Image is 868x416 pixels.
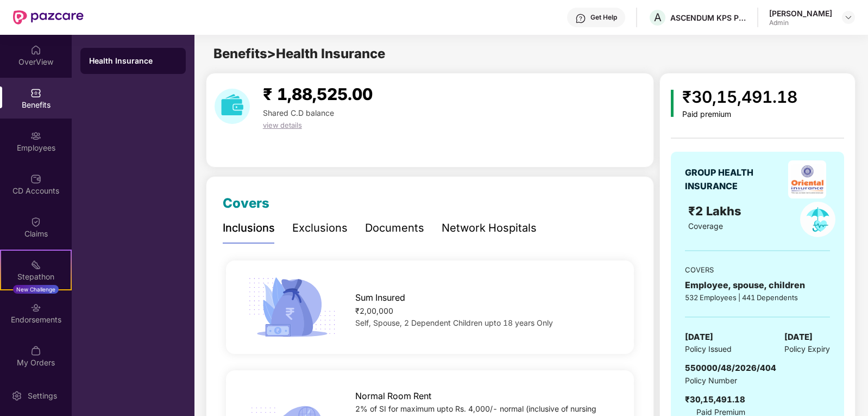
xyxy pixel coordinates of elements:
img: svg+xml;base64,PHN2ZyBpZD0iTXlfT3JkZXJzIiBkYXRhLW5hbWU9Ik15IE9yZGVycyIgeG1sbnM9Imh0dHA6Ly93d3cudz... [30,345,41,356]
div: Get Help [590,13,617,22]
img: svg+xml;base64,PHN2ZyBpZD0iSGVscC0zMngzMiIgeG1sbnM9Imh0dHA6Ly93d3cudzMub3JnLzIwMDAvc3ZnIiB3aWR0aD... [575,13,586,24]
div: [PERSON_NAME] [769,8,832,18]
span: Sum Insured [355,291,405,305]
img: icon [671,90,674,117]
img: New Pazcare Logo [13,10,84,24]
span: Policy Number [685,376,737,385]
img: svg+xml;base64,PHN2ZyBpZD0iRHJvcGRvd24tMzJ4MzIiIHhtbG5zPSJodHRwOi8vd3d3LnczLm9yZy8yMDAwL3N2ZyIgd2... [844,13,853,22]
div: GROUP HEALTH INSURANCE [685,166,780,193]
div: Admin [769,18,832,27]
div: Health Insurance [89,55,177,66]
img: policyIcon [800,202,835,237]
div: ASCENDUM KPS PRIVATE LIMITED [670,13,746,23]
div: Paid premium [682,110,797,119]
div: Network Hospitals [442,220,537,237]
span: Normal Room Rent [355,389,431,403]
span: Benefits > Health Insurance [213,46,385,61]
img: download [215,89,250,124]
span: view details [263,121,302,129]
div: Settings [24,390,60,401]
img: svg+xml;base64,PHN2ZyBpZD0iRW1wbG95ZWVzIiB4bWxucz0iaHR0cDovL3d3dy53My5vcmcvMjAwMC9zdmciIHdpZHRoPS... [30,131,41,141]
div: ₹30,15,491.18 [682,84,797,110]
span: Coverage [688,221,723,231]
img: svg+xml;base64,PHN2ZyBpZD0iQmVuZWZpdHMiIHhtbG5zPSJodHRwOi8vd3d3LnczLm9yZy8yMDAwL3N2ZyIgd2lkdGg9Ij... [30,88,41,98]
div: Documents [365,220,424,237]
img: svg+xml;base64,PHN2ZyBpZD0iU2V0dGluZy0yMHgyMCIgeG1sbnM9Imh0dHA6Ly93d3cudzMub3JnLzIwMDAvc3ZnIiB3aW... [11,390,22,401]
div: ₹30,15,491.18 [685,393,745,406]
img: svg+xml;base64,PHN2ZyB4bWxucz0iaHR0cDovL3d3dy53My5vcmcvMjAwMC9zdmciIHdpZHRoPSIyMSIgaGVpZ2h0PSIyMC... [30,259,41,270]
div: ₹2,00,000 [355,305,616,317]
img: svg+xml;base64,PHN2ZyBpZD0iRW5kb3JzZW1lbnRzIiB4bWxucz0iaHR0cDovL3d3dy53My5vcmcvMjAwMC9zdmciIHdpZH... [30,302,41,313]
div: Employee, spouse, children [685,278,830,292]
span: A [654,11,662,24]
img: insurerLogo [788,160,826,198]
span: Policy Issued [685,343,732,355]
div: New Challenge [13,285,59,294]
img: svg+xml;base64,PHN2ZyBpZD0iQ2xhaW0iIHhtbG5zPSJodHRwOi8vd3d3LnczLm9yZy8yMDAwL3N2ZyIgd2lkdGg9IjIwIi... [30,216,41,227]
div: 532 Employees | 441 Dependents [685,292,830,303]
img: svg+xml;base64,PHN2ZyBpZD0iQ0RfQWNjb3VudHMiIGRhdGEtbmFtZT0iQ0QgQWNjb3VudHMiIHhtbG5zPSJodHRwOi8vd3... [30,173,41,184]
span: 550000/48/2026/404 [685,363,776,373]
img: icon [244,274,340,340]
div: Inclusions [223,220,275,237]
div: Stepathon [1,271,71,282]
span: Covers [223,195,269,211]
span: Shared C.D balance [263,108,334,117]
span: ₹2 Lakhs [688,204,745,218]
span: ₹ 1,88,525.00 [263,84,373,104]
span: [DATE] [685,331,713,344]
div: COVERS [685,264,830,275]
div: Exclusions [292,220,348,237]
img: svg+xml;base64,PHN2ZyBpZD0iSG9tZSIgeG1sbnM9Imh0dHA6Ly93d3cudzMub3JnLzIwMDAvc3ZnIiB3aWR0aD0iMjAiIG... [30,45,41,55]
span: Policy Expiry [784,343,830,355]
span: [DATE] [784,331,813,344]
span: Self, Spouse, 2 Dependent Children upto 18 years Only [355,318,553,327]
